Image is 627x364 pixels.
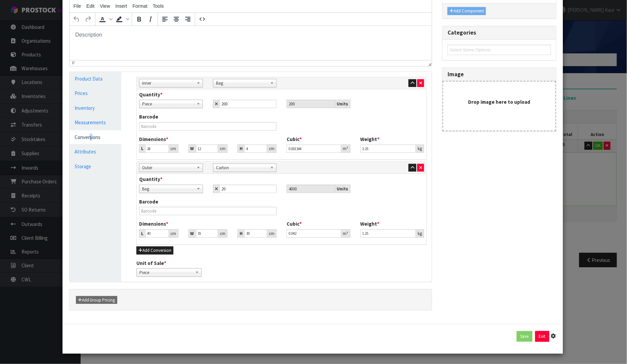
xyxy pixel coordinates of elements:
[70,116,122,129] a: Measurements
[448,71,551,78] h3: Image
[70,101,122,115] a: Inventory
[159,13,171,25] button: Align left
[448,30,551,36] h3: Categories
[70,130,122,144] a: Conversions
[139,113,158,120] label: Barcode
[448,7,486,15] button: Add Component
[139,207,277,215] input: Barcode
[70,86,122,100] a: Prices
[267,229,277,238] div: cm
[341,229,350,238] div: m³
[337,186,348,192] strong: Units
[76,296,117,304] button: Add Group Pricing
[191,231,194,236] strong: W
[169,229,178,238] div: cm
[197,13,208,25] button: Source code
[136,260,166,267] label: Unit of Sale
[196,144,218,153] input: Width
[133,13,145,25] button: Bold
[142,100,194,108] span: Piece
[145,229,169,238] input: Length
[337,101,348,107] strong: Units
[426,60,432,66] div: Resize
[139,176,163,183] label: Quantity
[287,229,341,238] input: Cubic
[70,160,122,173] a: Storage
[287,220,302,227] label: Cubic
[191,146,194,151] strong: W
[145,13,156,25] button: Italic
[139,122,277,131] input: Barcode
[86,3,94,9] span: Edit
[287,100,335,108] input: Unit Qty
[141,146,143,151] strong: L
[244,144,267,153] input: Height
[196,229,218,238] input: Width
[361,229,416,238] input: Weight
[416,229,424,238] div: kg
[169,144,178,153] div: cm
[145,144,169,153] input: Length
[136,246,173,255] button: Add Conversion
[153,3,164,9] span: Tools
[142,164,194,172] span: Outer
[132,3,147,9] span: Format
[139,136,168,143] label: Dimensions
[97,13,114,25] div: Text color
[244,229,267,238] input: Height
[219,185,277,193] input: Child Qty
[240,231,243,236] strong: H
[139,269,192,277] span: Piece
[517,331,533,342] button: Save
[70,145,122,158] a: Attributes
[142,185,194,193] span: Bag
[341,144,350,153] div: m³
[74,3,81,9] span: File
[72,61,75,65] div: p
[216,79,267,87] span: Bag
[287,185,335,193] input: Unit Qty
[468,99,531,105] strong: Drop image here to upload
[70,26,432,60] iframe: Rich Text Area. Press ALT-0 for help.
[182,13,194,25] button: Align right
[287,144,341,153] input: Cubic
[139,91,163,98] label: Quantity
[171,13,182,25] button: Align center
[216,164,267,172] span: Carton
[70,72,122,86] a: Product Data
[240,146,243,151] strong: H
[141,231,143,236] strong: L
[416,144,424,153] div: kg
[142,79,194,87] span: Inner
[535,331,549,342] button: Exit
[219,100,277,108] input: Child Qty
[114,13,130,25] div: Background color
[139,198,158,205] label: Barcode
[361,220,380,227] label: Weight
[100,3,110,9] span: View
[139,220,168,227] label: Dimensions
[361,144,416,153] input: Weight
[218,144,227,153] div: cm
[287,136,302,143] label: Cubic
[218,229,227,238] div: cm
[82,13,94,25] button: Redo
[115,3,127,9] span: Insert
[267,144,277,153] div: cm
[71,13,82,25] button: Undo
[361,136,380,143] label: Weight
